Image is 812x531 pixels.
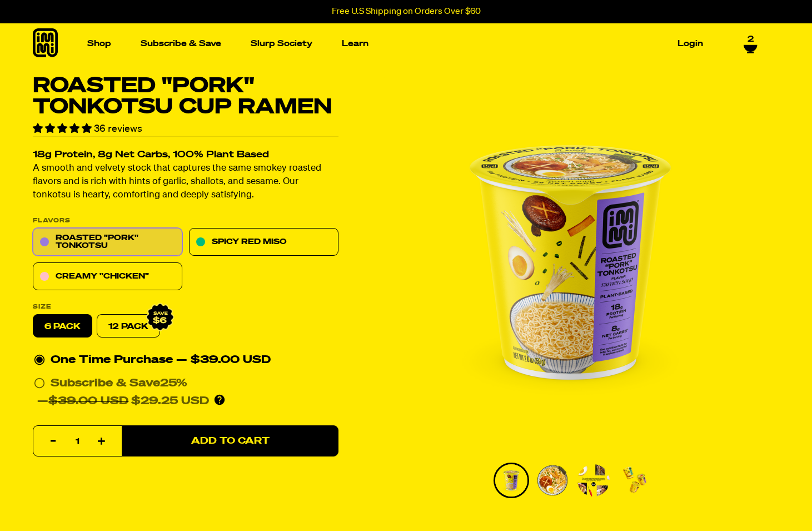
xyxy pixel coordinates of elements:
div: — $39.00 USD [176,351,271,369]
img: Roasted "Pork" Tonkotsu Cup Ramen [536,464,569,497]
div: PDP main carousel thumbnails [383,463,757,498]
div: — $29.25 USD [37,393,209,410]
h2: 18g Protein, 8g Net Carbs, 100% Plant Based [33,151,338,160]
a: Spicy Red Miso [189,229,338,256]
img: Roasted "Pork" Tonkotsu Cup Ramen [577,464,610,497]
img: Roasted "Pork" Tonkotsu Cup Ramen [619,464,651,497]
label: Size [33,304,338,310]
img: Roasted "Pork" Tonkotsu Cup Ramen [383,76,757,449]
div: One Time Purchase [34,351,337,369]
li: Go to slide 3 [576,463,611,498]
span: 25% [160,378,187,389]
div: PDP main carousel [383,76,757,449]
label: 6 pack [33,315,92,338]
a: Learn [337,35,373,52]
a: 2 [744,31,758,49]
nav: Main navigation [83,23,708,64]
span: 2 [748,31,754,41]
p: Flavors [33,218,338,224]
div: Subscribe & Save [51,375,187,393]
p: Free U.S Shipping on Orders Over $60 [332,7,481,17]
del: $39.00 USD [48,396,128,407]
a: Creamy "Chicken" [33,263,182,291]
p: A smooth and velvety stock that captures the same smokey roasted flavors and is rich with hints o... [33,162,338,202]
a: Login [673,35,708,52]
img: Roasted "Pork" Tonkotsu Cup Ramen [495,464,527,497]
input: quantity [40,426,115,458]
span: 36 reviews [94,124,142,134]
li: 1 of 4 [383,76,757,449]
a: Roasted "Pork" Tonkotsu [33,229,182,256]
a: Slurp Society [246,35,317,52]
a: Subscribe & Save [136,35,226,52]
h1: Roasted "Pork" Tonkotsu Cup Ramen [33,76,338,118]
li: Go to slide 4 [617,463,652,498]
a: Shop [83,35,116,52]
a: 12 Pack [97,315,160,338]
span: 4.75 stars [33,124,94,134]
span: Add to Cart [191,436,269,446]
li: Go to slide 2 [535,463,570,498]
button: Add to Cart [122,426,338,457]
li: Go to slide 1 [494,463,529,498]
